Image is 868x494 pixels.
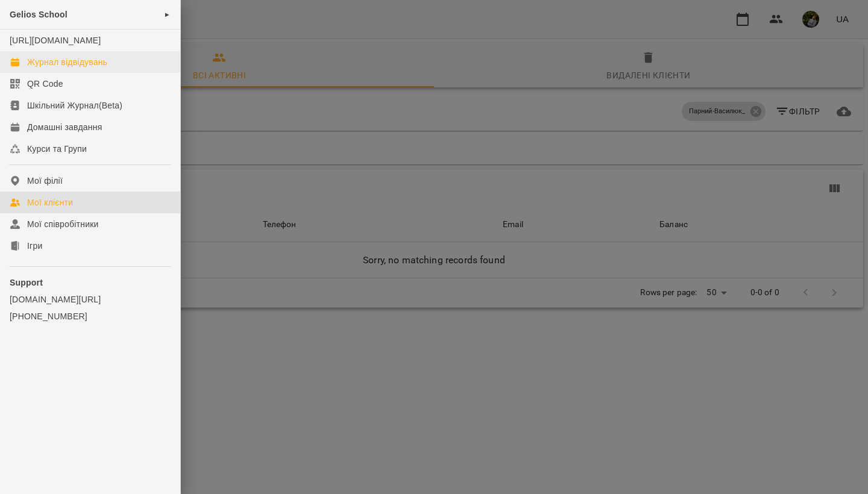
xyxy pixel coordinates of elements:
[27,240,42,252] div: Ігри
[27,218,99,230] div: Мої співробітники
[27,56,107,68] div: Журнал відвідувань
[27,175,63,187] div: Мої філії
[27,78,63,90] div: QR Code
[10,36,101,45] a: [URL][DOMAIN_NAME]
[27,196,73,208] div: Мої клієнти
[164,10,171,19] span: ►
[10,310,171,322] a: [PHONE_NUMBER]
[10,277,171,289] p: Support
[27,143,87,155] div: Курси та Групи
[27,121,102,133] div: Домашні завдання
[10,293,171,305] a: [DOMAIN_NAME][URL]
[27,99,122,111] div: Шкільний Журнал(Beta)
[10,10,68,19] span: Gelios School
